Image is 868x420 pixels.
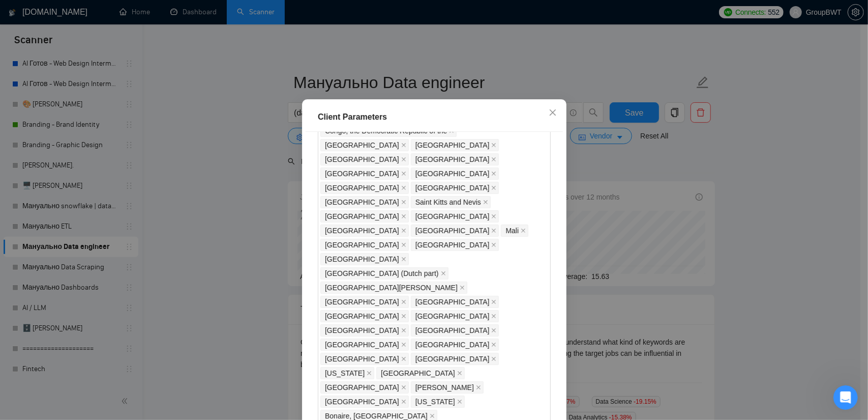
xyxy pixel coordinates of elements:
span: [GEOGRAPHIC_DATA] [325,154,399,165]
span: [GEOGRAPHIC_DATA] [325,168,399,179]
span: [GEOGRAPHIC_DATA] [325,353,399,365]
span: Saint Kitts and Nevis [410,196,490,208]
span: close [401,342,406,347]
span: [GEOGRAPHIC_DATA] [325,254,399,265]
span: close [491,185,496,190]
span: [US_STATE] [415,396,455,407]
span: close [491,328,496,333]
span: close [483,200,488,205]
span: Martinique [410,210,499,222]
span: Gabon [410,310,499,322]
span: [GEOGRAPHIC_DATA] [325,339,399,350]
span: close [459,285,464,290]
span: Northern Mariana Islands [320,367,374,379]
span: close [401,200,406,205]
span: close [491,143,496,148]
iframe: Intercom live chat [833,385,858,410]
span: close [401,185,406,190]
span: Burkina Faso [410,182,499,194]
span: close [491,171,496,176]
span: close [401,314,406,319]
span: close [491,157,496,162]
span: [GEOGRAPHIC_DATA] [415,296,489,307]
span: close [491,228,496,233]
span: close [401,356,406,361]
span: [GEOGRAPHIC_DATA] [415,211,489,222]
span: close [491,356,496,361]
span: Bhutan [320,210,409,222]
span: close [401,299,406,304]
span: [PERSON_NAME] [415,382,473,393]
span: Gambia [320,324,409,337]
span: [GEOGRAPHIC_DATA] [415,168,489,179]
span: [US_STATE] [325,368,365,379]
span: [GEOGRAPHIC_DATA][PERSON_NAME] [325,282,458,293]
span: [GEOGRAPHIC_DATA] [415,325,489,336]
span: [GEOGRAPHIC_DATA] [381,368,455,379]
span: Congo [410,353,499,365]
span: [GEOGRAPHIC_DATA] [325,296,399,307]
span: [GEOGRAPHIC_DATA] [415,154,489,165]
div: Client Parameters [318,111,551,123]
span: [GEOGRAPHIC_DATA] [325,211,399,222]
span: Malawi [410,153,499,165]
span: Burundi [376,367,465,379]
span: [GEOGRAPHIC_DATA] [325,382,399,393]
span: [GEOGRAPHIC_DATA] [325,396,399,407]
span: [GEOGRAPHIC_DATA] [325,325,399,336]
button: Close [539,99,566,127]
span: Niger [320,396,409,408]
span: [GEOGRAPHIC_DATA] [325,225,399,236]
span: Swaziland [320,153,409,165]
span: close [401,385,406,390]
span: [GEOGRAPHIC_DATA] [415,339,489,350]
span: close [367,371,372,376]
span: New Caledonia [320,253,409,265]
span: close [401,228,406,233]
span: Aland Islands [410,225,499,237]
span: close [401,399,406,404]
span: close [401,157,406,162]
span: [GEOGRAPHIC_DATA] [325,197,399,208]
span: Sint Maarten (Dutch part) [320,267,448,279]
span: close [521,228,526,233]
span: Guernsey [410,296,499,308]
span: close [491,299,496,304]
span: Chad [410,381,483,394]
span: Turks and Caicos Islands [320,139,409,151]
span: [GEOGRAPHIC_DATA] [325,182,399,193]
span: Palau [410,396,464,408]
span: Tajikistan [320,182,409,194]
span: close [401,242,406,247]
span: [GEOGRAPHIC_DATA] [325,139,399,151]
span: close [457,371,462,376]
span: close [401,328,406,333]
span: [GEOGRAPHIC_DATA] [415,311,489,322]
span: Turkmenistan [320,353,409,365]
span: close [401,257,406,262]
span: Djibouti [320,239,409,251]
span: [GEOGRAPHIC_DATA] [415,353,489,365]
span: [GEOGRAPHIC_DATA] [325,239,399,250]
span: close [549,108,557,117]
span: Laos [410,167,499,180]
span: close [401,143,406,148]
span: Sierra Leone [320,310,409,322]
span: close [401,214,406,219]
span: [GEOGRAPHIC_DATA] (Dutch part) [325,268,439,279]
span: Mali [501,225,528,237]
span: close [401,171,406,176]
span: Saint Vincent and the Grenadines [320,282,467,294]
span: close [457,399,462,404]
span: close [491,242,496,247]
span: British Indian Ocean Territory [410,139,499,151]
span: [GEOGRAPHIC_DATA] [415,239,489,250]
span: close [440,271,445,276]
span: [GEOGRAPHIC_DATA] [415,139,489,151]
span: Cape Verde [410,339,499,351]
span: French Polynesia [410,324,499,337]
span: Mali [505,225,519,236]
span: [GEOGRAPHIC_DATA] [325,311,399,322]
span: Grenada [320,196,409,208]
span: close [491,314,496,319]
